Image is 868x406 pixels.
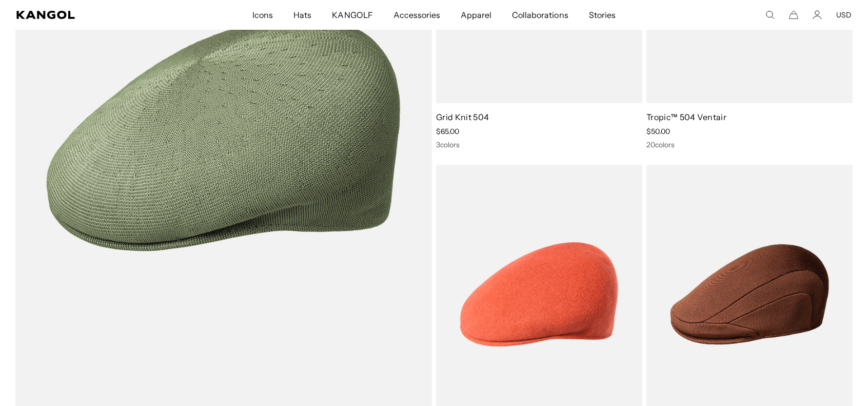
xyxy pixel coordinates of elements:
[646,112,726,122] a: Tropic™ 504 Ventair
[646,140,853,149] div: 20 colors
[436,112,489,122] a: Grid Knit 504
[646,127,670,136] span: $50.00
[836,10,852,20] button: USD
[16,11,167,19] a: Kangol
[813,10,822,20] a: Account
[436,140,642,149] div: 3 colors
[765,10,775,20] summary: Search here
[436,127,459,136] span: $65.00
[789,10,798,20] button: Cart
